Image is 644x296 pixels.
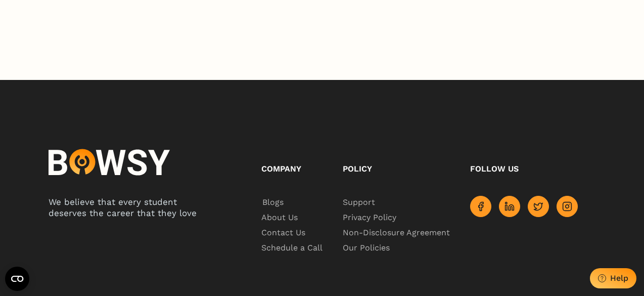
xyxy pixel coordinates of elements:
span: Privacy Policy [343,210,398,225]
button: Help [590,268,636,288]
div: Help [610,273,628,283]
span: We believe that every student deserves the career that they love [49,197,197,218]
span: Policy [343,164,372,174]
a: Non-Disclosure Agreement [343,225,450,240]
a: Schedule a Call [261,240,323,256]
span: Blogs [261,195,284,210]
span: Support [343,195,376,210]
a: Support [343,195,450,210]
button: Open CMP widget [5,267,29,291]
a: Our Policies [343,240,450,256]
span: Contact Us [261,225,307,240]
a: Contact Us [261,225,323,240]
span: About Us [261,210,299,225]
span: Company [261,164,301,174]
a: Privacy Policy [343,210,450,225]
span: Follow us [470,164,519,174]
a: Blogs [261,195,323,210]
span: Our Policies [343,240,391,256]
img: logo [49,148,170,176]
a: About Us [261,210,323,225]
